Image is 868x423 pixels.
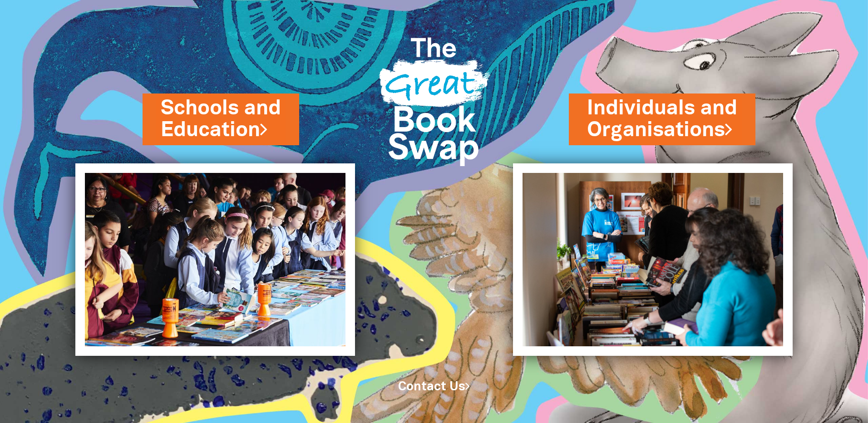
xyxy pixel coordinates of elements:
img: Schools and Education [75,163,355,356]
a: Contact Us [398,381,470,393]
a: Schools andEducation [161,94,281,144]
img: Individuals and Organisations [513,163,792,356]
img: Great Bookswap logo [369,11,500,185]
a: Individuals andOrganisations [587,94,737,144]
